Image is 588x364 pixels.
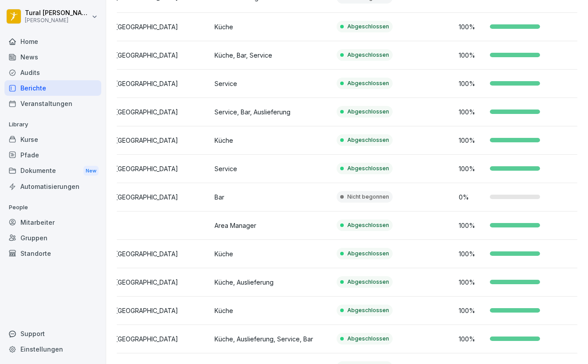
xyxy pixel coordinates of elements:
[4,163,101,179] div: Dokumente
[4,65,101,80] a: Audits
[4,230,101,246] a: Gruppen
[4,80,101,96] a: Berichte
[347,306,389,314] p: Abgeschlossen
[459,249,485,258] p: 100 %
[215,278,330,287] p: Küche, Auslieferung
[215,107,330,117] p: Service, Bar, Auslieferung
[4,200,101,215] p: People
[4,96,101,111] a: Veranstaltungen
[347,193,389,201] p: Nicht begonnen
[4,147,101,163] a: Pfade
[4,179,101,194] a: Automatisierungen
[459,164,485,173] p: 100 %
[459,192,485,202] p: 0 %
[4,117,101,132] p: Library
[347,23,389,31] p: Abgeschlossen
[215,22,330,31] p: Küche
[4,341,101,357] a: Einstellungen
[347,221,389,229] p: Abgeschlossen
[347,79,389,87] p: Abgeschlossen
[459,107,485,117] p: 100 %
[92,79,207,88] p: 403 PP [GEOGRAPHIC_DATA]
[215,249,330,258] p: Küche
[347,136,389,144] p: Abgeschlossen
[25,9,90,17] p: Tural [PERSON_NAME]
[459,278,485,287] p: 100 %
[347,164,389,172] p: Abgeschlossen
[92,306,207,315] p: 403 PP [GEOGRAPHIC_DATA]
[459,306,485,315] p: 100 %
[92,136,207,145] p: 403 PP [GEOGRAPHIC_DATA]
[459,334,485,344] p: 100 %
[92,192,207,202] p: 403 PP [GEOGRAPHIC_DATA]
[4,132,101,147] a: Kurse
[92,51,207,60] p: 403 PP [GEOGRAPHIC_DATA]
[25,17,90,23] p: [PERSON_NAME]
[459,79,485,88] p: 100 %
[215,306,330,315] p: Küche
[215,79,330,88] p: Service
[215,136,330,145] p: Küche
[215,221,330,230] p: Area Manager
[215,51,330,60] p: Küche, Bar, Service
[459,51,485,60] p: 100 %
[347,335,389,343] p: Abgeschlossen
[4,215,101,230] a: Mitarbeiter
[347,108,389,116] p: Abgeschlossen
[459,221,485,230] p: 100 %
[92,164,207,173] p: 403 PP [GEOGRAPHIC_DATA]
[92,278,207,287] p: 403 PP [GEOGRAPHIC_DATA]
[92,107,207,117] p: 403 PP [GEOGRAPHIC_DATA]
[4,34,101,49] a: Home
[4,326,101,341] div: Support
[459,136,485,145] p: 100 %
[215,334,330,344] p: Küche, Auslieferung, Service, Bar
[4,49,101,65] a: News
[347,51,389,59] p: Abgeschlossen
[92,249,207,258] p: 403 PP [GEOGRAPHIC_DATA]
[83,166,99,176] div: New
[4,246,101,261] a: Standorte
[215,164,330,173] p: Service
[92,22,207,31] p: 403 PP [GEOGRAPHIC_DATA]
[92,334,207,344] p: 403 PP [GEOGRAPHIC_DATA]
[4,163,101,179] a: DokumenteNew
[347,250,389,258] p: Abgeschlossen
[459,22,485,31] p: 100 %
[215,192,330,202] p: Bar
[347,278,389,286] p: Abgeschlossen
